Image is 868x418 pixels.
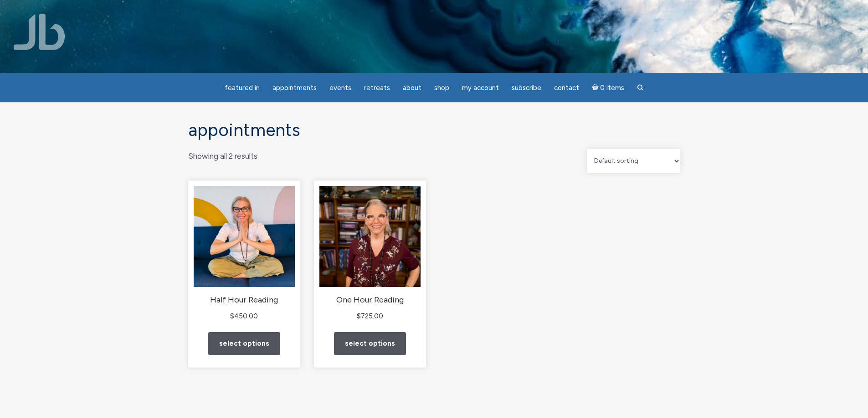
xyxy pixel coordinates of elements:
[188,121,680,140] h1: Appointments
[188,149,257,163] p: Showing all 2 results
[600,85,624,91] span: 0 items
[14,14,65,50] img: Jamie Butler. The Everyday Medium
[462,84,499,92] span: My Account
[549,79,585,97] a: Contact
[357,312,361,320] span: $
[194,295,295,306] h2: Half Hour Reading
[359,79,395,97] a: Retreats
[457,79,504,97] a: My Account
[586,78,630,97] a: Cart0 items
[512,84,541,92] span: Subscribe
[554,84,579,92] span: Contact
[319,295,421,306] h2: One Hour Reading
[267,79,322,97] a: Appointments
[429,79,455,97] a: Shop
[364,84,390,92] span: Retreats
[194,186,295,322] a: Half Hour Reading $450.00
[334,332,406,355] a: Add to cart: “One Hour Reading”
[230,312,234,320] span: $
[397,79,427,97] a: About
[272,84,317,92] span: Appointments
[403,84,421,92] span: About
[592,84,601,92] i: Cart
[434,84,449,92] span: Shop
[329,84,351,92] span: Events
[319,186,421,287] img: One Hour Reading
[219,79,265,97] a: featured in
[324,79,357,97] a: Events
[230,312,258,320] bdi: 450.00
[194,186,295,287] img: Half Hour Reading
[587,149,680,173] select: Shop order
[225,84,260,92] span: featured in
[357,312,383,320] bdi: 725.00
[319,186,421,322] a: One Hour Reading $725.00
[208,332,280,355] a: Add to cart: “Half Hour Reading”
[506,79,547,97] a: Subscribe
